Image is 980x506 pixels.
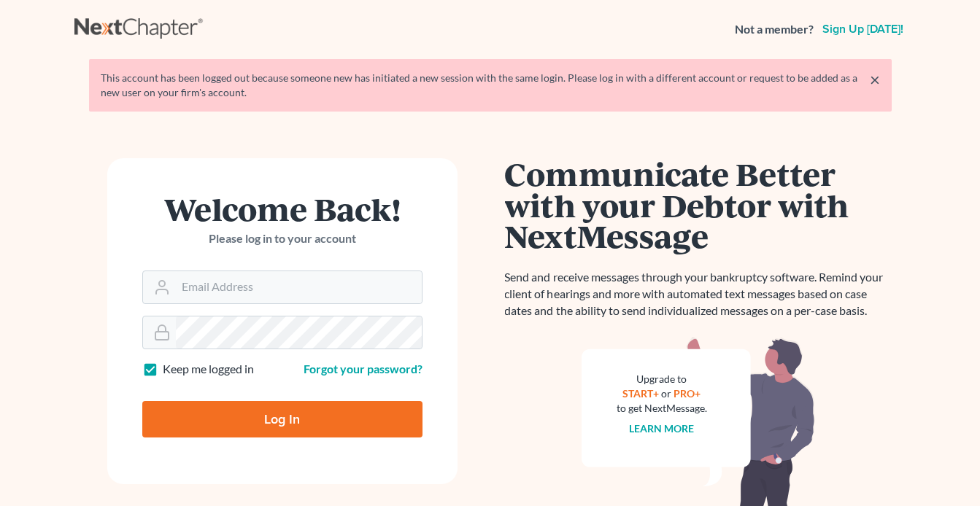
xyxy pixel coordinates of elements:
a: × [870,71,880,88]
a: PRO+ [674,387,701,400]
h1: Communicate Better with your Debtor with NextMessage [505,158,892,252]
label: Keep me logged in [163,361,254,378]
a: Sign up [DATE]! [819,23,906,35]
span: or [661,387,671,400]
a: Learn more [629,422,694,435]
div: to get NextMessage. [617,401,707,416]
strong: Not a member? [735,21,814,38]
div: Upgrade to [617,372,707,386]
div: This account has been logged out because someone new has initiated a new session with the same lo... [101,71,880,100]
a: START+ [622,387,659,400]
p: Please log in to your account [142,230,423,247]
p: Send and receive messages through your bankruptcy software. Remind your client of hearings and mo... [505,269,892,319]
input: Log In [142,401,423,437]
h1: Welcome Back! [142,193,423,225]
a: Forgot your password? [304,362,423,375]
input: Email Address [176,271,422,303]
